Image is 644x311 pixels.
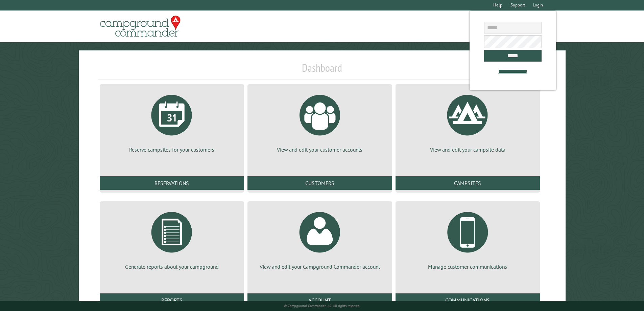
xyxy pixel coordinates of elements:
[256,263,384,270] p: View and edit your Campground Commander account
[404,207,532,270] a: Manage customer communications
[256,207,384,270] a: View and edit your Campground Commander account
[404,263,532,270] p: Manage customer communications
[404,90,532,153] a: View and edit your campsite data
[247,176,392,190] a: Customers
[108,207,236,270] a: Generate reports about your campground
[256,146,384,153] p: View and edit your customer accounts
[98,13,183,40] img: Campground Commander
[396,176,540,190] a: Campsites
[247,293,392,307] a: Account
[108,146,236,153] p: Reserve campsites for your customers
[100,293,244,307] a: Reports
[284,304,360,308] small: © Campground Commander LLC. All rights reserved.
[256,90,384,153] a: View and edit your customer accounts
[108,90,236,153] a: Reserve campsites for your customers
[100,176,244,190] a: Reservations
[404,146,532,153] p: View and edit your campsite data
[108,263,236,270] p: Generate reports about your campground
[396,293,540,307] a: Communications
[98,61,546,80] h1: Dashboard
